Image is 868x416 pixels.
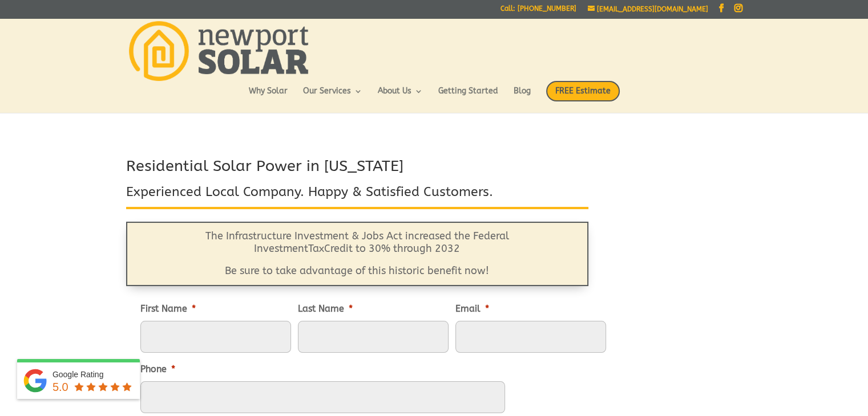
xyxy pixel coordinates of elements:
a: About Us [378,87,423,107]
span: Tax [308,242,324,255]
a: Blog [514,87,531,107]
a: Why Solar [249,87,288,107]
a: Call: [PHONE_NUMBER] [500,5,576,17]
a: Our Services [303,87,362,107]
p: The Infrastructure Investment & Jobs Act increased the Federal Investment Credit to 30% through 2032 [155,230,559,265]
a: FREE Estimate [546,81,620,113]
a: [EMAIL_ADDRESS][DOMAIN_NAME] [588,5,708,13]
label: Last Name [298,303,353,315]
h3: Experienced Local Company. Happy & Satisfied Customers. [126,183,588,207]
span: 5.0 [53,381,68,393]
a: Getting Started [438,87,498,107]
label: First Name [140,303,196,315]
label: Email [455,303,489,315]
span: FREE Estimate [546,81,620,101]
p: Be sure to take advantage of this historic benefit now! [155,265,559,278]
label: Phone [140,364,175,376]
h2: Residential Solar Power in [US_STATE] [126,156,588,183]
img: Newport Solar | Solar Energy Optimized. [129,21,308,81]
div: Google Rating [53,369,134,380]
